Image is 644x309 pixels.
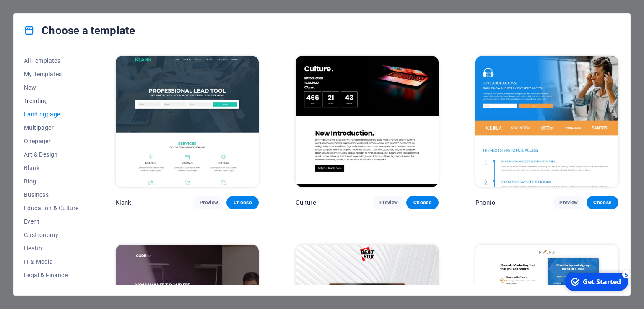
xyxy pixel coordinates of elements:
[116,198,132,207] p: Klank
[24,161,79,175] button: Blank
[116,56,259,187] img: Klank
[24,268,79,282] button: Legal & Finance
[24,108,79,121] button: Landingpage
[24,121,79,134] button: Multipager
[24,228,79,242] button: Gastronomy
[559,199,578,206] span: Preview
[24,151,79,158] span: Art & Design
[24,71,79,77] span: My Templates
[24,178,79,185] span: Blog
[413,199,431,206] span: Choose
[24,138,79,144] span: Onepager
[379,199,398,206] span: Preview
[24,124,79,131] span: Multipager
[24,67,79,81] button: My Templates
[24,258,79,265] span: IT & Media
[475,198,495,207] p: Phonic
[233,199,252,206] span: Choose
[24,255,79,268] button: IT & Media
[24,148,79,161] button: Art & Design
[24,134,79,148] button: Onepager
[5,3,68,22] div: Get Started 5 items remaining, 0% complete
[24,191,79,198] span: Business
[200,199,218,206] span: Preview
[24,54,79,67] button: All Templates
[296,56,439,187] img: Culture
[24,232,79,238] span: Gastronomy
[24,57,79,64] span: All Templates
[23,8,61,17] div: Get Started
[373,196,405,209] button: Preview
[24,215,79,228] button: Event
[62,1,70,9] div: 5
[475,56,618,187] img: Phonic
[24,282,79,295] button: Non-Profit
[587,196,618,209] button: Choose
[226,196,258,209] button: Choose
[24,205,79,211] span: Education & Culture
[193,196,225,209] button: Preview
[24,81,79,94] button: New
[593,199,612,206] span: Choose
[24,84,79,91] span: New
[24,272,79,278] span: Legal & Finance
[24,94,79,108] button: Trending
[24,245,79,252] span: Health
[406,196,438,209] button: Choose
[553,196,584,209] button: Preview
[24,242,79,255] button: Health
[24,175,79,188] button: Blog
[24,165,79,171] span: Blank
[24,24,135,37] h4: Choose a template
[24,111,79,118] span: Landingpage
[24,98,79,104] span: Trending
[296,198,316,207] p: Culture
[24,188,79,201] button: Business
[24,218,79,225] span: Event
[24,201,79,215] button: Education & Culture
